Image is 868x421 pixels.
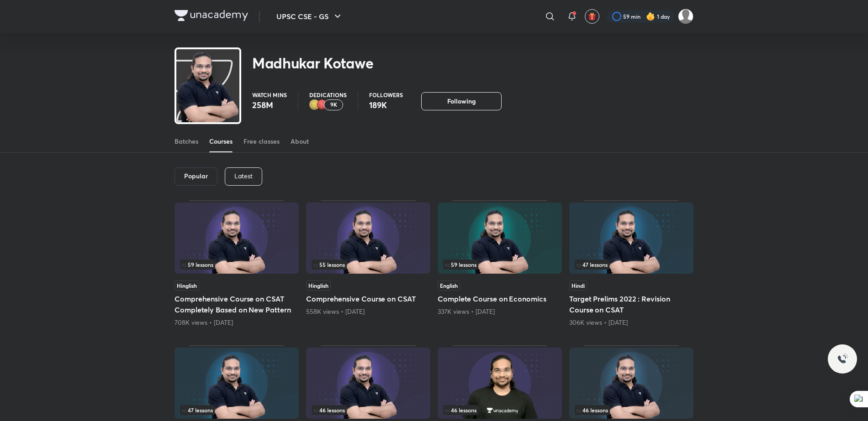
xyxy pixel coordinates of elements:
div: left [575,260,688,270]
p: Watch mins [252,92,287,98]
div: Comprehensive Course on CSAT Completely Based on New Pattern [175,200,299,327]
div: Free classes [243,137,280,146]
a: Courses [209,130,233,152]
img: Thumbnail [569,203,693,274]
img: Thumbnail [306,203,430,274]
button: UPSC CSE - GS [271,7,349,26]
img: Thumbnail [438,348,562,419]
div: 558K views • 2 years ago [306,307,430,316]
span: 55 lessons [313,262,345,267]
div: infosection [575,405,688,415]
img: Company Logo [175,10,248,21]
div: infocontainer [575,260,688,270]
span: Hinglish [175,281,199,291]
div: left [180,405,293,415]
img: Thumbnail [569,348,693,419]
img: Ayushi Singh [678,9,693,24]
div: infosection [443,260,556,270]
span: 59 lessons [182,262,213,267]
span: English [438,281,460,291]
span: 46 lessons [445,407,476,413]
div: About [291,137,309,146]
div: infocontainer [312,405,425,415]
div: infocontainer [443,260,556,270]
div: Courses [209,137,233,146]
div: infocontainer [443,405,556,415]
p: 9K [330,102,337,108]
img: streak [646,12,655,21]
div: infosection [443,405,556,415]
a: Batches [175,130,198,152]
p: Latest [234,172,253,180]
p: 189K [369,99,403,110]
span: 47 lessons [577,262,608,267]
h5: Complete Course on Economics [438,293,562,304]
img: educator badge2 [309,99,320,110]
h2: Madhukar Kotawe [252,54,373,72]
img: Thumbnail [175,348,299,419]
span: 46 lessons [577,407,608,413]
button: avatar [585,9,599,24]
a: Free classes [243,130,280,152]
img: Thumbnail [438,203,562,274]
div: infocontainer [180,260,293,270]
img: avatar [588,12,596,21]
a: About [291,130,309,152]
img: ttu [837,353,848,364]
div: Batches [175,137,198,146]
h5: Comprehensive Course on CSAT [306,293,430,304]
div: left [312,405,425,415]
p: 258M [252,99,287,110]
div: infosection [312,405,425,415]
p: Dedications [309,92,347,98]
img: educator badge1 [317,99,328,110]
div: 708K views • 1 year ago [175,318,299,327]
div: left [180,260,293,270]
div: left [575,405,688,415]
h5: Comprehensive Course on CSAT Completely Based on New Pattern [175,293,299,315]
h6: Popular [184,172,208,180]
img: class [176,51,239,138]
span: Hinglish [306,281,331,291]
h5: Target Prelims 2022 : Revision Course on CSAT [569,293,693,315]
p: Followers [369,92,403,98]
img: Thumbnail [306,348,430,419]
div: infosection [575,260,688,270]
div: infocontainer [180,405,293,415]
img: Thumbnail [175,203,299,274]
div: infocontainer [312,260,425,270]
div: Complete Course on Economics [438,200,562,327]
div: left [443,260,556,270]
div: infosection [180,405,293,415]
div: Target Prelims 2022 : Revision Course on CSAT [569,200,693,327]
div: infosection [312,260,425,270]
a: Company Logo [175,10,248,23]
span: Following [447,97,476,106]
div: 306K views • 3 years ago [569,318,693,327]
div: Comprehensive Course on CSAT [306,200,430,327]
span: 47 lessons [182,407,213,413]
div: 337K views • 4 years ago [438,307,562,316]
div: infosection [180,260,293,270]
button: Following [421,92,502,110]
div: left [312,260,425,270]
div: infocontainer [575,405,688,415]
span: 59 lessons [445,262,476,267]
span: Hindi [569,281,587,291]
span: 46 lessons [313,407,345,413]
div: left [443,405,556,415]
